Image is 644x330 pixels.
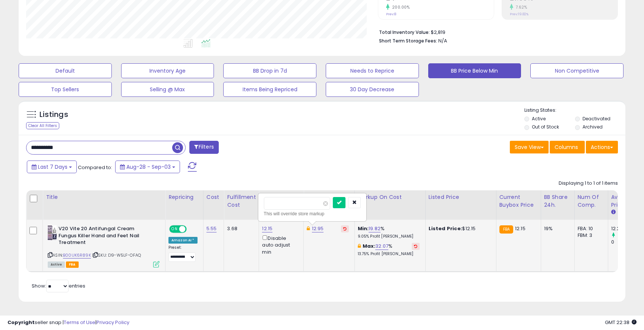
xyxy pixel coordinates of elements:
b: Listed Price: [429,225,463,232]
button: Top Sellers [19,82,112,97]
small: 7.62% [513,4,527,10]
button: Default [19,63,112,78]
label: Active [532,115,546,122]
button: Columns [550,141,585,153]
li: $2,819 [379,27,612,36]
button: 30 Day Decrease [326,82,419,97]
button: Filters [189,141,218,154]
div: Current Buybox Price [499,193,538,209]
div: 12.21 [611,225,641,232]
span: 12.15 [515,225,525,232]
button: BB Drop in 7d [223,63,316,78]
button: Items Being Repriced [223,82,316,97]
div: Fulfillment Cost [227,193,256,209]
div: BB Share 24h. [544,193,571,209]
div: Preset: [168,245,198,262]
label: Out of Stock [532,124,559,130]
div: Repricing [168,193,200,201]
div: seller snap | | [7,319,129,326]
button: BB Price Below Min [428,63,521,78]
div: Listed Price [429,193,493,201]
span: OFF [186,226,198,232]
div: % [358,243,420,257]
b: Short Term Storage Fees: [379,38,437,44]
a: Terms of Use [64,319,95,326]
a: 12.15 [262,225,272,232]
div: Cost [206,193,221,201]
span: Last 7 Days [38,163,67,171]
div: 3.68 [227,225,253,232]
small: Prev: 19.82% [510,12,528,16]
div: Markup on Cost [358,193,422,201]
a: 32.07 [375,242,388,250]
b: V20 Vite 20 Antifungal Cream Fungus Killer Hand and Feet Nail Treatment [59,225,149,248]
p: 9.05% Profit [PERSON_NAME] [358,234,420,239]
span: FBA [66,261,79,268]
label: Deactivated [583,115,610,122]
div: ASIN: [48,225,160,267]
p: 13.75% Profit [PERSON_NAME] [358,251,420,257]
span: ON [170,226,179,232]
a: 5.55 [206,225,217,232]
div: $12.15 [429,225,490,232]
div: FBM: 3 [578,232,602,239]
img: 41xd6c1j9qL._SL40_.jpg [48,225,57,240]
div: Displaying 1 to 1 of 1 items [559,180,618,187]
a: 19.82 [369,225,381,232]
small: FBA [499,225,513,234]
div: Clear All Filters [26,122,59,129]
div: 0 [611,239,641,245]
div: Avg Win Price [611,193,638,209]
span: | SKU: D9-W5LF-OFAQ [92,252,141,258]
button: Inventory Age [121,63,214,78]
small: 200.00% [389,4,410,10]
b: Min: [358,225,369,232]
span: All listings currently available for purchase on Amazon [48,261,65,268]
div: Num of Comp. [578,193,605,209]
button: Selling @ Max [121,82,214,97]
div: % [358,225,420,239]
div: Amazon AI * [168,237,198,244]
span: Compared to: [78,164,112,171]
p: Listing States: [524,107,625,114]
a: Privacy Policy [97,319,129,326]
span: Aug-28 - Sep-03 [126,163,171,171]
span: N/A [438,37,447,44]
div: Disable auto adjust min [262,234,298,256]
button: Save View [510,141,549,153]
small: Avg Win Price. [611,209,616,216]
label: Archived [583,124,603,130]
span: Show: entries [32,282,85,289]
button: Last 7 Days [27,161,77,173]
b: Total Inventory Value: [379,29,430,35]
b: Max: [363,242,376,250]
div: FBA: 10 [578,225,602,232]
button: Aug-28 - Sep-03 [115,161,180,173]
a: 12.95 [312,225,324,232]
button: Needs to Reprice [326,63,419,78]
button: Actions [586,141,618,153]
strong: Copyright [7,319,35,326]
span: Columns [555,143,578,151]
small: Prev: 8 [386,12,396,16]
div: This will override store markup [264,210,361,218]
a: B00UK6R89K [63,252,91,258]
button: Non Competitive [530,63,624,78]
div: Title [46,193,162,201]
th: The percentage added to the cost of goods (COGS) that forms the calculator for Min & Max prices. [354,190,425,220]
span: 2025-09-11 22:38 GMT [605,319,637,326]
div: 19% [544,225,569,232]
h5: Listings [40,110,68,120]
